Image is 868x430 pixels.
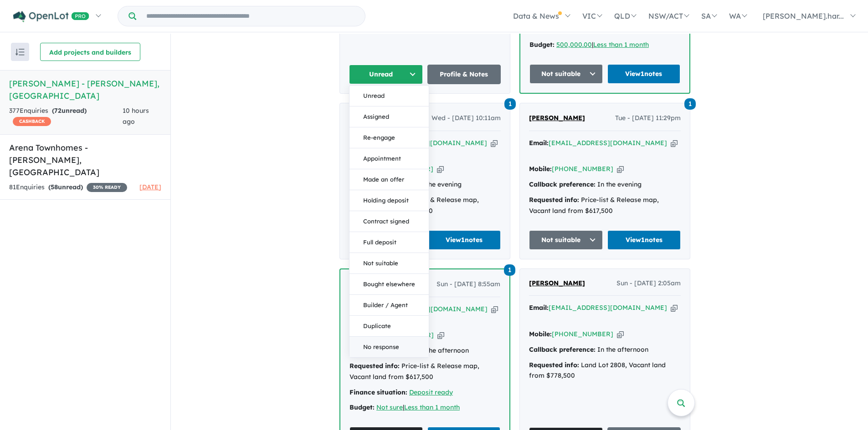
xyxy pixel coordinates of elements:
span: 1 [504,264,515,276]
strong: Requested info: [529,361,579,369]
a: [PERSON_NAME] [529,113,585,124]
button: Made an offer [349,169,429,190]
h5: [PERSON_NAME] - [PERSON_NAME] , [GEOGRAPHIC_DATA] [9,77,161,102]
div: | [529,40,680,51]
div: In the evening [529,179,681,190]
button: Not suitable [349,253,429,274]
img: sort.svg [15,49,25,56]
strong: Email: [529,139,549,147]
strong: ( unread) [52,106,87,115]
div: Price-list & Release map, Vacant land from $617,500 [349,361,500,383]
strong: ( unread) [48,183,83,191]
strong: Email: [529,304,549,312]
a: Less than 1 month [593,40,649,49]
a: View1notes [427,230,501,250]
button: Unread [349,65,423,84]
strong: Mobile: [529,330,552,338]
a: 1 [504,263,515,276]
a: 500,000.00 [556,40,592,49]
strong: Requested info: [529,196,579,204]
span: 1 [684,98,696,110]
img: Openlot PRO Logo White [13,11,89,22]
strong: Callback preference: [529,345,596,354]
span: [PERSON_NAME].har... [763,11,844,20]
a: [PHONE_NUMBER] [552,165,613,173]
span: Sun - [DATE] 2:05am [616,278,681,289]
button: Copy [671,303,678,313]
span: [DATE] [139,183,161,191]
button: Assigned [349,106,429,127]
span: Sun - [DATE] 8:55am [437,279,500,290]
a: View1notes [607,230,681,250]
button: Appointment [349,148,429,169]
span: [PERSON_NAME] [529,114,585,122]
button: Copy [671,138,678,148]
div: Price-list & Release map, Vacant land from $617,500 [529,195,681,217]
strong: Budget: [529,40,555,49]
a: 1 [684,97,696,110]
a: View1notes [607,64,681,84]
div: 377 Enquir ies [9,106,123,127]
button: Add projects and builders [40,43,140,61]
a: [PERSON_NAME] [529,278,585,289]
span: 1 [504,98,516,110]
span: CASHBACK [13,117,51,126]
button: Copy [617,329,624,339]
button: Copy [437,164,444,174]
button: Re-engage [349,127,429,148]
button: Holding deposit [349,190,429,211]
button: Copy [491,304,498,314]
button: Copy [437,330,444,340]
strong: Callback preference: [529,180,596,188]
button: Not suitable [529,64,603,84]
strong: Mobile: [529,165,552,173]
a: Not sure [376,403,403,411]
a: Profile & Notes [427,65,501,84]
div: | [349,402,500,413]
a: [EMAIL_ADDRESS][DOMAIN_NAME] [549,139,667,147]
button: Unread [349,86,429,106]
span: 58 [51,183,58,191]
button: Bought elsewhere [349,274,429,295]
div: Land Lot 2808, Vacant land from $778,500 [529,360,681,382]
button: Copy [491,138,498,148]
div: In the afternoon [529,344,681,355]
strong: Requested info: [349,362,400,370]
a: [EMAIL_ADDRESS][DOMAIN_NAME] [549,304,667,312]
button: Full deposit [349,232,429,253]
strong: Finance situation: [349,388,407,396]
span: Wed - [DATE] 10:11am [431,113,501,124]
input: Try estate name, suburb, builder or developer [138,6,363,26]
a: [PHONE_NUMBER] [552,330,613,338]
button: Copy [617,164,624,174]
button: Not suitable [529,230,603,250]
div: 81 Enquir ies [9,182,127,193]
button: Builder / Agent [349,295,429,316]
strong: Budget: [349,403,375,411]
div: Unread [349,85,429,358]
span: 10 hours ago [123,106,149,126]
button: No response [349,337,429,357]
span: Tue - [DATE] 11:29pm [615,113,681,124]
a: Deposit ready [409,388,453,396]
span: 72 [54,106,62,115]
a: Less than 1 month [404,403,460,411]
span: 30 % READY [87,183,127,192]
button: Duplicate [349,316,429,337]
h5: Arena Townhomes - [PERSON_NAME] , [GEOGRAPHIC_DATA] [9,142,161,178]
a: 1 [504,97,516,110]
span: [PERSON_NAME] [529,279,585,287]
button: Contract signed [349,211,429,232]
